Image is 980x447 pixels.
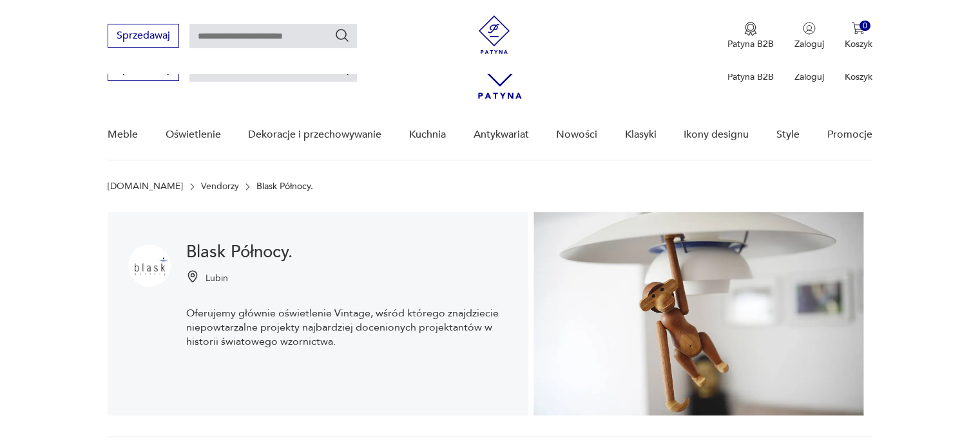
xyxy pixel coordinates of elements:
a: Sprzedawaj [108,66,179,75]
a: Vendorzy [201,181,239,192]
a: Ikony designu [684,110,749,160]
button: Sprzedawaj [108,24,179,48]
a: [DOMAIN_NAME] [108,181,183,192]
a: Klasyki [625,110,657,160]
button: Zaloguj [794,22,824,50]
p: Oferujemy głównie oświetlenie Vintage, wśród którego znajdziecie niepowtarzalne projekty najbardz... [186,306,508,349]
p: Lubin [206,272,228,284]
a: Meble [108,110,138,160]
button: 0Koszyk [845,22,872,50]
p: Zaloguj [794,71,824,83]
p: Koszyk [845,71,872,83]
a: Kuchnia [409,110,446,160]
a: Style [776,110,800,160]
p: Koszyk [845,38,872,50]
a: Antykwariat [474,110,529,160]
a: Sprzedawaj [108,32,179,41]
div: 0 [860,21,870,32]
a: Nowości [556,110,597,160]
img: Ikonka pinezki mapy [186,270,199,283]
img: Ikona medalu [744,22,757,36]
button: Patyna B2B [727,22,774,50]
a: Oświetlenie [166,110,221,160]
p: Zaloguj [794,38,824,50]
a: Ikona medaluPatyna B2B [727,22,774,50]
img: Blask Północy. [528,212,872,415]
img: Ikonka użytkownika [803,22,816,35]
p: Patyna B2B [727,71,774,83]
p: Blask Północy. [256,181,313,192]
img: Ikona koszyka [852,22,865,35]
button: Szukaj [334,28,350,43]
img: Blask Północy. [128,244,171,287]
a: Dekoracje i przechowywanie [248,110,381,160]
img: Patyna - sklep z meblami i dekoracjami vintage [475,15,514,54]
h1: Blask Północy. [186,244,508,260]
p: Patyna B2B [727,38,774,50]
a: Promocje [827,110,872,160]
